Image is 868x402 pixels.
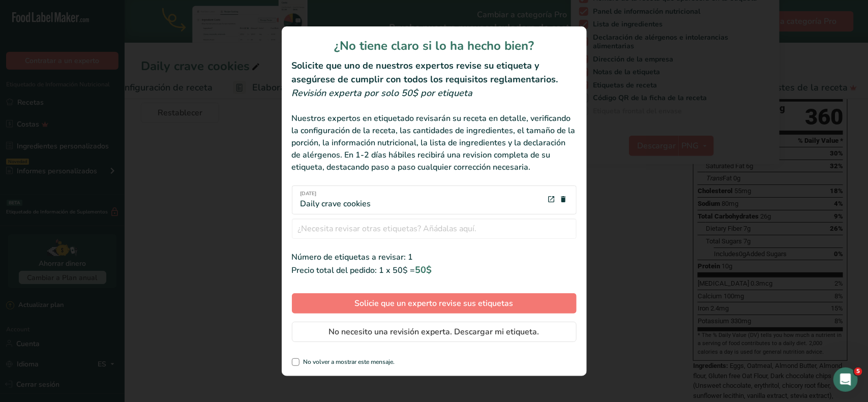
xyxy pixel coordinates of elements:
[329,326,540,338] span: No necesito una revisión experta. Descargar mi etiqueta.
[301,190,371,198] span: [DATE]
[292,293,577,314] button: Solicie que un experto revise sus etiquetas
[292,37,577,55] h1: ¿No tiene claro si lo ha hecho bien?
[292,219,577,239] input: ¿Necesita revisar otras etiquetas? Añádalas aquí.
[292,251,577,263] div: Número de etiquetas a revisar: 1
[292,59,577,86] h2: Solicite que uno de nuestros expertos revise su etiqueta y asegúrese de cumplir con todos los req...
[833,367,858,392] iframe: Intercom live chat
[301,190,371,210] div: Daily crave cookies
[292,263,577,277] div: Precio total del pedido: 1 x 50$ =
[854,367,862,376] span: 5
[355,297,514,310] span: Solicie que un experto revise sus etiquetas
[292,86,577,100] div: Revisión experta por solo 50$ por etiqueta
[300,358,395,366] span: No volver a mostrar este mensaje.
[292,112,577,173] div: Nuestros expertos en etiquetado revisarán su receta en detalle, verificando la configuración de l...
[415,264,432,276] span: 50$
[292,322,577,342] button: No necesito una revisión experta. Descargar mi etiqueta.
